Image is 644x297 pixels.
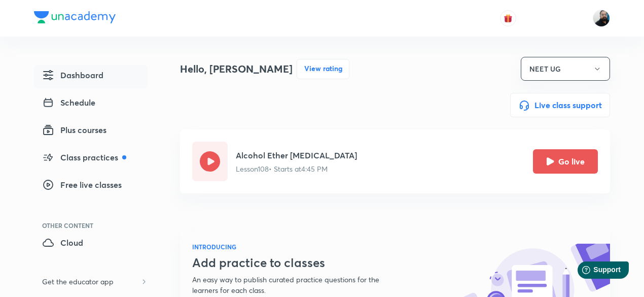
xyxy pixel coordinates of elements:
button: Go live [533,149,598,174]
a: Class practices [34,147,148,171]
img: Company Logo [34,11,116,23]
span: Class practices [42,151,126,163]
button: View rating [297,59,349,79]
p: Lesson 108 • Starts at 4:45 PM [236,163,357,174]
div: Other Content [42,222,148,228]
span: Cloud [42,237,83,249]
span: Plus courses [42,124,106,136]
a: Schedule [34,92,148,116]
a: Dashboard [34,65,148,88]
h4: Hello, [PERSON_NAME] [180,61,293,77]
a: Free live classes [34,175,148,198]
span: Dashboard [42,69,103,81]
span: Free live classes [42,179,122,191]
p: An easy way to publish curated practice questions for the learners for each class. [192,274,404,295]
img: avatar [504,14,513,23]
h3: Add practice to classes [192,255,404,270]
h5: Alcohol Ether [MEDICAL_DATA] [236,149,357,161]
a: Company Logo [34,11,116,26]
span: Schedule [42,96,95,109]
h6: Get the educator app [34,272,122,291]
img: Sumit Kumar Agrawal [593,10,610,27]
button: NEET UG [521,57,610,81]
a: Cloud [34,233,148,256]
h6: INTRODUCING [192,242,404,251]
button: Live class support [510,93,610,117]
iframe: Help widget launcher [554,257,633,286]
button: avatar [500,10,516,26]
a: Plus courses [34,120,148,143]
